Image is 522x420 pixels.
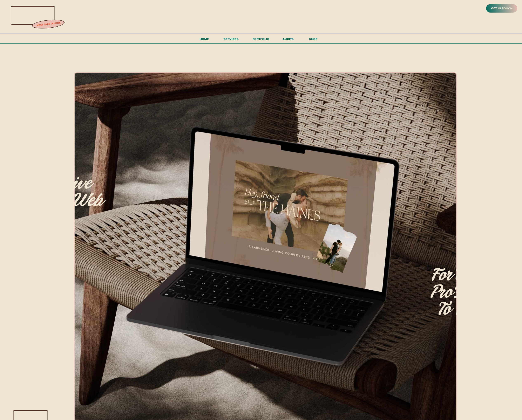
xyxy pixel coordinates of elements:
[223,36,240,44] a: services
[490,6,513,11] a: get in touch
[6,175,104,233] p: All-inclusive branding, web design & copy
[224,37,239,41] span: services
[282,36,294,43] a: audits
[303,36,323,43] a: shop
[403,267,513,322] p: for Wedding pro's looking to Book Out
[198,36,211,44] a: Home
[251,36,271,44] a: portfolio
[32,20,65,28] a: new! take a look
